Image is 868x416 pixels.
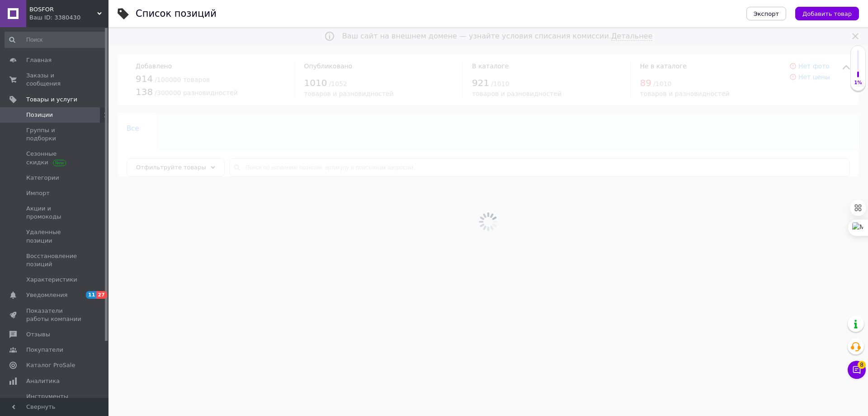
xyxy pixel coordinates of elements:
span: Показатели работы компании [26,307,84,323]
span: 11 [86,291,96,299]
span: Товары и услуги [26,96,77,104]
span: BOSFOR [29,5,97,14]
div: Список позиций [136,9,217,19]
span: Характеристики [26,276,77,284]
span: Отзывы [26,330,50,339]
span: Категории [26,174,59,182]
input: Поиск [5,32,107,48]
span: Инструменты вебмастера и SEO [26,392,84,409]
span: Добавить товар [802,10,852,17]
span: Импорт [26,189,50,197]
button: Экспорт [746,7,786,20]
div: Ваш ID: 3380430 [29,14,108,22]
span: 8 [858,361,866,369]
span: Главная [26,56,52,64]
span: Позиции [26,111,53,119]
span: Уведомления [26,291,67,299]
span: Экспорт [754,10,779,17]
span: 27 [96,291,107,299]
span: Аналитика [26,377,60,385]
div: 1% [851,80,865,86]
span: Группы и подборки [26,126,84,143]
span: Покупатели [26,346,63,354]
span: Акции и промокоды [26,205,84,221]
button: Добавить товар [795,7,859,20]
span: Сезонные скидки [26,150,84,166]
span: Восстановление позиций [26,252,84,268]
span: Удаленные позиции [26,228,84,244]
button: Чат с покупателем8 [848,361,866,379]
span: Заказы и сообщения [26,72,84,88]
span: Каталог ProSale [26,361,75,369]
